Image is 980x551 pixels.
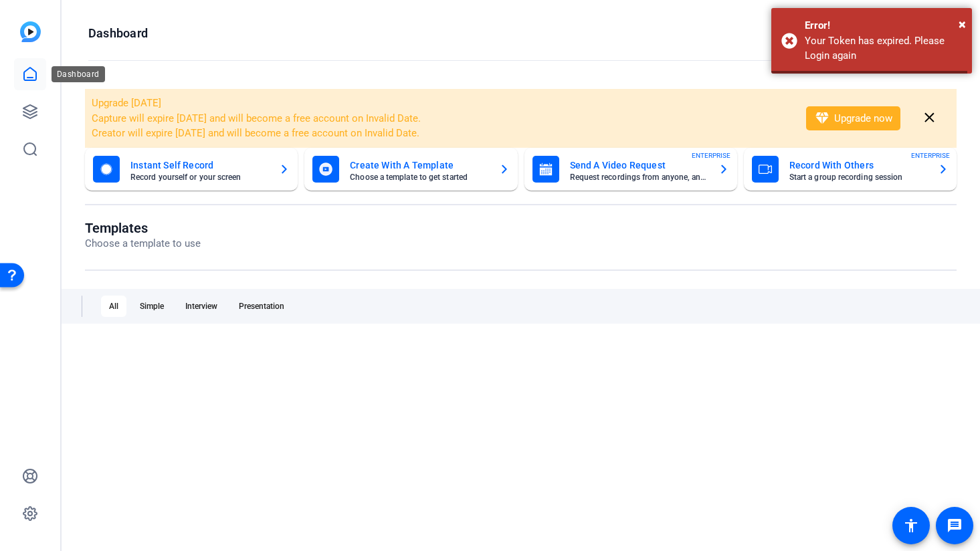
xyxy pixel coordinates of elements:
img: blue-gradient.svg [20,21,41,42]
div: All [101,296,126,317]
span: × [959,16,966,32]
div: Dashboard [52,66,105,82]
span: ENTERPRISE [911,150,950,160]
div: Presentation [231,296,292,317]
button: Record With OthersStart a group recording sessionENTERPRISE [744,148,957,191]
p: Choose a template to use [85,236,201,251]
mat-card-subtitle: Start a group recording session [789,173,927,181]
mat-icon: diamond [814,110,830,126]
mat-card-title: Instant Self Record [130,157,268,173]
button: Instant Self RecordRecord yourself or your screen [85,148,298,191]
button: Send A Video RequestRequest recordings from anyone, anywhereENTERPRISE [524,148,737,191]
span: ENTERPRISE [692,150,730,160]
h1: Templates [85,220,201,236]
div: Interview [177,296,225,317]
div: Your Token has expired. Please Login again [805,33,962,64]
mat-icon: message [947,518,963,534]
button: Close [959,14,966,34]
h1: Dashboard [88,25,148,41]
div: Simple [132,296,172,317]
li: Creator will expire [DATE] and will become a free account on Invalid Date. [92,126,789,141]
mat-card-subtitle: Request recordings from anyone, anywhere [570,173,708,181]
div: Error! [805,18,962,33]
button: Upgrade now [806,106,900,130]
mat-card-subtitle: Choose a template to get started [350,173,488,181]
button: Create With A TemplateChoose a template to get started [304,148,517,191]
li: Capture will expire [DATE] and will become a free account on Invalid Date. [92,111,789,126]
mat-icon: close [921,110,938,126]
mat-icon: accessibility [903,518,919,534]
mat-card-title: Send A Video Request [570,157,708,173]
mat-card-title: Create With A Template [350,157,488,173]
mat-card-subtitle: Record yourself or your screen [130,173,268,181]
span: Upgrade [DATE] [92,97,161,109]
mat-card-title: Record With Others [789,157,927,173]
